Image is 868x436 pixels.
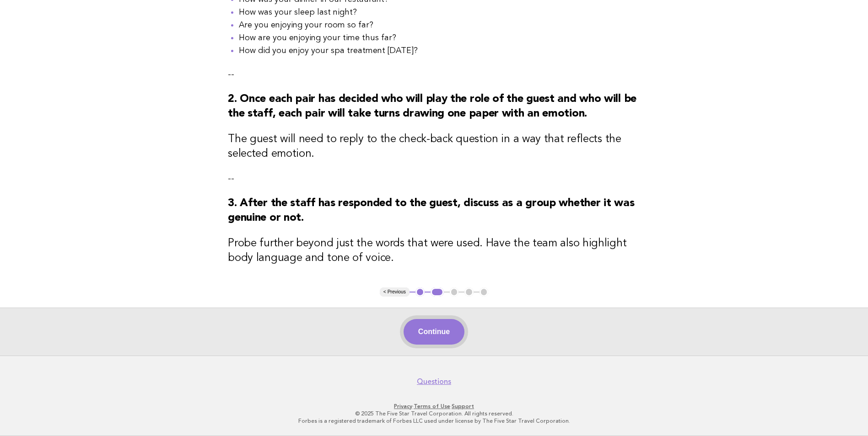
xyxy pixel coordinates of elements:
h3: The guest will need to reply to the check-back question in a way that reflects the selected emotion. [228,132,640,161]
a: Privacy [394,403,412,409]
li: How are you enjoying your time thus far? [239,32,640,44]
h3: Probe further beyond just the words that were used. Have the team also highlight body language an... [228,236,640,266]
button: 2 [431,287,444,297]
p: -- [228,68,640,81]
button: Continue [404,319,464,345]
strong: 3. After the staff has responded to the guest, discuss as a group whether it was genuine or not. [228,198,634,223]
button: < Previous [380,287,410,297]
li: How did you enjoy your spa treatment [DATE]? [239,44,640,57]
a: Support [452,403,474,409]
strong: 2. Once each pair has decided who will play the role of the guest and who will be the staff, each... [228,94,636,119]
p: -- [228,172,640,185]
li: How was your sleep last night? [239,6,640,19]
p: © 2025 The Five Star Travel Corporation. All rights reserved. [154,410,714,417]
p: · · [154,403,714,410]
a: Questions [417,377,451,386]
a: Terms of Use [414,403,450,409]
button: 1 [415,287,425,297]
li: Are you enjoying your room so far? [239,19,640,32]
p: Forbes is a registered trademark of Forbes LLC used under license by The Five Star Travel Corpora... [154,417,714,425]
